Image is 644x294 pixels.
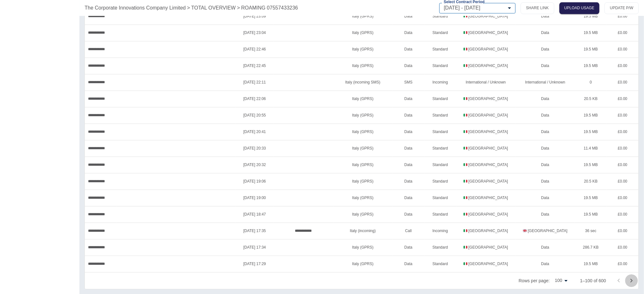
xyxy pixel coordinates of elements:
[424,41,456,57] div: Standard
[333,239,393,256] div: Italy (GPRS)
[516,223,575,239] div: 🇬🇧 United Kingdom
[456,223,516,239] div: 🇮🇹 Italy
[333,173,393,190] div: Italy (GPRS)
[393,41,424,57] div: Data
[333,57,393,74] div: Italy (GPRS)
[552,276,570,285] div: 100
[607,8,639,24] div: £0.00
[333,107,393,124] div: Italy (GPRS)
[439,3,516,13] div: [DATE] - [DATE]
[236,173,274,190] div: 17/05/2025 19:06
[575,90,607,107] div: 20.5 KB
[236,24,274,41] div: 17/05/2025 23:04
[516,206,575,223] div: Data
[607,57,639,74] div: £0.00
[236,74,274,90] div: 17/05/2025 22:11
[575,173,607,190] div: 20.5 KB
[424,239,456,256] div: Standard
[516,157,575,173] div: Data
[333,41,393,57] div: Italy (GPRS)
[516,24,575,41] div: Data
[393,190,424,206] div: Data
[456,173,516,190] div: 🇮🇹 Italy
[333,223,393,239] div: Italy (incoming)
[456,206,516,223] div: 🇮🇹 Italy
[516,90,575,107] div: Data
[456,157,516,173] div: 🇮🇹 Italy
[333,74,393,90] div: Italy (incoming SMS)
[575,24,607,41] div: 19.5 MB
[236,190,274,206] div: 17/05/2025 19:00
[333,190,393,206] div: Italy (GPRS)
[424,24,456,41] div: Standard
[519,277,550,284] p: Rows per page:
[575,107,607,124] div: 19.5 MB
[575,239,607,256] div: 286.7 KB
[607,256,639,272] div: £0.00
[424,57,456,74] div: Standard
[424,256,456,272] div: Standard
[333,24,393,41] div: Italy (GPRS)
[521,2,554,14] button: SHARE LINK
[333,157,393,173] div: Italy (GPRS)
[333,206,393,223] div: Italy (GPRS)
[575,223,607,239] div: 36 sec
[575,256,607,272] div: 19.5 MB
[456,124,516,140] div: 🇮🇹 Italy
[607,74,639,90] div: £0.00
[456,24,516,41] div: 🇮🇹 Italy
[559,2,600,14] a: UPLOAD USAGE
[424,140,456,157] div: Standard
[236,206,274,223] div: 17/05/2025 18:47
[393,74,424,90] div: SMS
[424,74,456,90] div: Incoming
[575,206,607,223] div: 19.5 MB
[516,124,575,140] div: Data
[575,57,607,74] div: 19.5 MB
[456,140,516,157] div: 🇮🇹 Italy
[607,157,639,173] div: £0.00
[516,57,575,74] div: Data
[187,4,190,12] p: >
[607,239,639,256] div: £0.00
[575,124,607,140] div: 19.5 MB
[393,107,424,124] div: Data
[424,223,456,239] div: Incoming
[241,4,298,12] a: ROAMING 07557433236
[456,90,516,107] div: 🇮🇹 Italy
[424,124,456,140] div: Standard
[236,157,274,173] div: 17/05/2025 20:32
[424,90,456,107] div: Standard
[456,256,516,272] div: 🇮🇹 Italy
[607,140,639,157] div: £0.00
[516,173,575,190] div: Data
[236,124,274,140] div: 17/05/2025 20:41
[607,190,639,206] div: £0.00
[516,256,575,272] div: Data
[516,107,575,124] div: Data
[580,277,606,284] p: 1–100 of 600
[424,190,456,206] div: Standard
[393,57,424,74] div: Data
[456,8,516,24] div: 🇮🇹 Italy
[393,90,424,107] div: Data
[575,8,607,24] div: 19.5 MB
[456,239,516,256] div: 🇮🇹 Italy
[236,140,274,157] div: 17/05/2025 20:33
[516,140,575,157] div: Data
[236,8,274,24] div: 17/05/2025 23:09
[456,190,516,206] div: 🇮🇹 Italy
[456,41,516,57] div: 🇮🇹 Italy
[516,41,575,57] div: Data
[393,8,424,24] div: Data
[85,4,186,12] a: The Corporate Innovations Company Limited
[333,256,393,272] div: Italy (GPRS)
[393,239,424,256] div: Data
[333,140,393,157] div: Italy (GPRS)
[625,274,638,287] button: Go to next page
[456,107,516,124] div: 🇮🇹 Italy
[393,256,424,272] div: Data
[236,90,274,107] div: 17/05/2025 22:06
[236,57,274,74] div: 17/05/2025 22:45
